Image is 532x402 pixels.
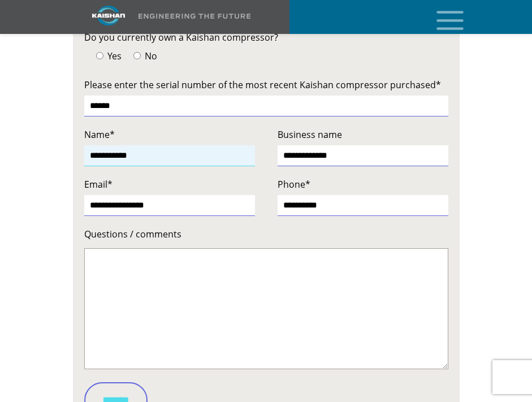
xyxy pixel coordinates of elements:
label: Email* [84,176,255,192]
input: No [133,52,141,59]
label: Phone* [278,176,448,192]
a: mobile menu [432,7,451,27]
span: Yes [105,50,122,62]
label: Do you currently own a Kaishan compressor? [84,29,448,45]
span: No [142,50,157,62]
input: Yes [96,52,103,59]
img: kaishan logo [66,6,151,25]
label: Name* [84,127,255,142]
label: Please enter the serial number of the most recent Kaishan compressor purchased* [84,77,448,93]
label: Business name [278,127,448,142]
img: Engineering the future [139,14,250,19]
